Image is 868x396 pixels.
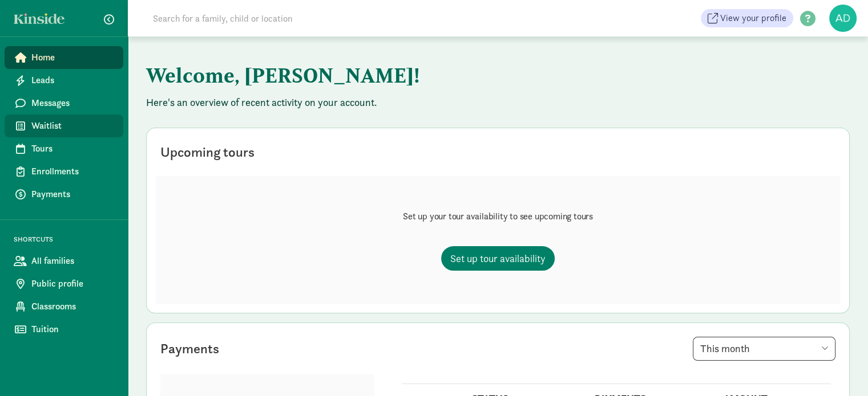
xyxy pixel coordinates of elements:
[5,183,123,206] a: Payments
[31,187,114,201] span: Payments
[31,74,114,87] span: Leads
[160,142,255,162] div: Upcoming tours
[5,318,123,341] a: Tuition
[441,246,555,271] a: Set up tour availability
[31,277,114,291] span: Public profile
[31,322,114,336] span: Tuition
[5,272,123,295] a: Public profile
[31,51,114,64] span: Home
[701,9,793,27] a: View your profile
[5,115,123,137] a: Waitlist
[5,46,123,69] a: Home
[5,250,123,272] a: All families
[31,96,114,110] span: Messages
[31,300,114,313] span: Classrooms
[146,96,850,109] p: Here's an overview of recent activity on your account.
[160,338,219,359] div: Payments
[31,142,114,156] span: Tours
[146,7,466,30] input: Search for a family, child or location
[811,341,868,396] iframe: Chat Widget
[146,55,711,96] h1: Welcome, [PERSON_NAME]!
[450,251,546,266] span: Set up tour availability
[5,92,123,115] a: Messages
[5,69,123,92] a: Leads
[403,210,593,223] p: Set up your tour availability to see upcoming tours
[31,119,114,133] span: Waitlist
[720,11,786,25] span: View your profile
[5,160,123,183] a: Enrollments
[5,137,123,160] a: Tours
[5,295,123,318] a: Classrooms
[31,165,114,178] span: Enrollments
[31,254,114,268] span: All families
